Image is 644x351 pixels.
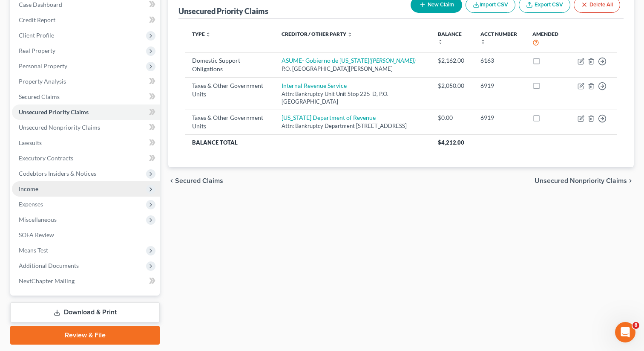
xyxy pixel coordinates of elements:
a: SOFA Review [12,227,160,243]
button: chevron_left Secured Claims [168,177,223,184]
a: Review & File [10,326,160,345]
div: Taxes & Other Government Units [192,113,268,131]
span: Property Analysis [19,78,66,85]
a: Type unfold_more [192,31,211,37]
button: Unsecured Nonpriority Claims chevron_right [535,177,634,184]
span: Secured Claims [175,177,223,184]
span: Secured Claims [19,93,60,100]
span: Unsecured Priority Claims [19,108,89,116]
i: unfold_more [480,39,486,44]
span: Credit Report [19,16,55,23]
div: P.O. [GEOGRAPHIC_DATA][PERSON_NAME] [282,65,424,73]
span: Personal Property [19,62,67,70]
a: Credit Report [12,12,160,28]
a: Download & Print [10,302,160,322]
span: Expenses [19,200,43,208]
a: [US_STATE] Department of Revenue [282,114,376,121]
div: Attn: Bankruptcy Department [STREET_ADDRESS] [282,122,424,130]
a: Property Analysis [12,74,160,89]
span: $4,212.00 [438,139,464,146]
a: Secured Claims [12,89,160,104]
div: $0.00 [438,113,467,122]
th: Balance Total [185,134,431,150]
div: 6919 [480,113,519,122]
a: Balance unfold_more [438,31,462,44]
i: unfold_more [347,32,352,37]
span: Codebtors Insiders & Notices [19,170,96,177]
span: Miscellaneous [19,216,57,223]
a: Executory Contracts [12,151,160,166]
iframe: Intercom live chat [615,322,635,342]
a: Unsecured Nonpriority Claims [12,120,160,135]
span: Means Test [19,247,48,254]
a: Acct Number unfold_more [480,31,517,44]
a: Creditor / Other Party unfold_more [282,31,352,37]
span: Executory Contracts [19,154,73,162]
div: Attn: Bankruptcy Unit Unit Stop 225-D, P.O. [GEOGRAPHIC_DATA] [282,90,424,106]
a: NextChapter Mailing [12,273,160,289]
i: ([PERSON_NAME]) [369,57,416,64]
a: Lawsuits [12,135,160,151]
span: Unsecured Nonpriority Claims [19,124,100,131]
span: NextChapter Mailing [19,277,75,284]
a: Unsecured Priority Claims [12,104,160,120]
span: Lawsuits [19,139,42,146]
span: 8 [632,322,639,329]
div: $2,050.00 [438,81,467,90]
div: $2,162.00 [438,56,467,65]
span: Income [19,185,38,192]
i: unfold_more [206,32,211,37]
span: Unsecured Nonpriority Claims [535,177,627,184]
span: SOFA Review [19,231,54,238]
div: 6919 [480,81,519,90]
i: chevron_right [627,177,634,184]
span: Additional Documents [19,262,79,269]
div: Domestic Support Obligations [192,56,268,73]
span: Client Profile [19,32,54,39]
a: ASUME- Gobierno de [US_STATE]([PERSON_NAME]) [282,57,416,64]
div: 6163 [480,56,519,65]
div: Taxes & Other Government Units [192,81,268,99]
span: Real Property [19,47,55,54]
a: Internal Revenue Service [282,82,347,89]
span: Case Dashboard [19,1,62,8]
i: chevron_left [168,177,175,184]
div: Unsecured Priority Claims [178,6,268,16]
i: unfold_more [438,39,443,44]
th: Amended [526,26,571,52]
